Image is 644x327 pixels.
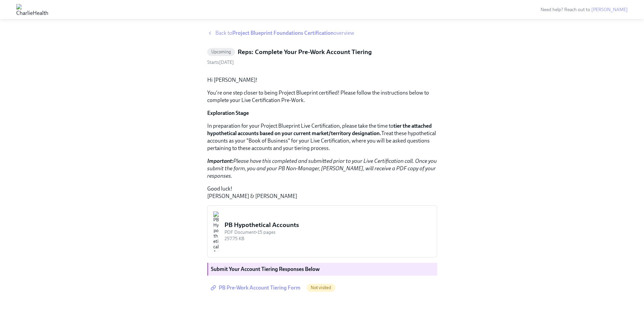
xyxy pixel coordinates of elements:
strong: Submit Your Account Tiering Responses Below [211,266,320,272]
div: PB Hypothetical Accounts [224,221,431,229]
p: Hi [PERSON_NAME]! [207,76,437,84]
a: Back toProject Blueprint Foundations Certificationoverview [207,29,437,37]
span: Monday, September 1st 2025, 9:00 am [207,59,234,65]
span: Upcoming [207,49,235,54]
button: PB Hypothetical AccountsPDF Document•15 pages257.75 KB [207,205,437,257]
em: Please have this completed and submitted prior to your Live Certification call. Once you submit t... [207,158,437,179]
span: Back to overview [215,29,354,37]
span: Not visited [307,285,335,290]
strong: tier the attached hypothetical accounts based on your current market/territory designation. [207,123,432,136]
h5: Reps: Complete Your Pre-Work Account Tiering [238,48,372,56]
a: [PERSON_NAME] [591,7,628,12]
img: CharlieHealth [16,4,48,15]
p: In preparation for your Project Blueprint Live Certification, please take the time to Treat these... [207,122,437,152]
span: Need help? Reach out to [541,7,628,12]
div: 257.75 KB [224,235,431,242]
p: Good luck! [PERSON_NAME] & [PERSON_NAME] [207,185,437,200]
div: PDF Document • 15 pages [224,229,431,235]
a: PB Pre-Work Account Tiering Form [207,281,305,295]
img: PB Hypothetical Accounts [213,211,219,252]
strong: Exploration Stage [207,110,249,116]
span: PB Pre-Work Account Tiering Form [212,284,301,291]
strong: Important: [207,158,233,164]
strong: Project Blueprint Foundations Certification [232,30,334,36]
p: You're one step closer to being Project Blueprint certified! Please follow the instructions below... [207,89,437,104]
